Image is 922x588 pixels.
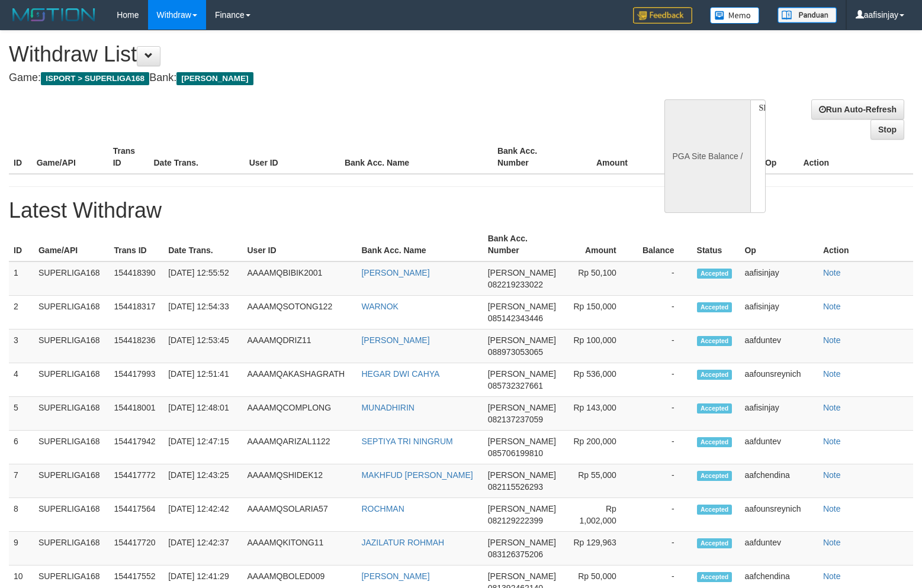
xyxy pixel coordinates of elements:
td: 4 [9,363,34,397]
td: 3 [9,329,34,363]
td: 154417720 [109,532,163,566]
td: [DATE] 12:47:15 [163,431,242,464]
td: aafduntev [740,329,818,363]
td: - [634,363,692,397]
span: [PERSON_NAME] [488,538,556,547]
td: 9 [9,532,34,566]
td: - [634,431,692,464]
td: aafchendina [740,464,818,498]
span: 085732327661 [488,381,543,390]
th: User ID [245,140,340,174]
a: WARNOK [361,302,398,311]
td: Rp 1,002,000 [566,498,634,532]
a: Note [823,470,841,480]
td: - [634,397,692,431]
span: [PERSON_NAME] [488,571,556,581]
span: [PERSON_NAME] [488,403,556,412]
th: Balance [645,140,715,174]
a: Note [823,335,841,345]
th: ID [9,228,34,261]
span: Accepted [697,437,733,447]
td: 154417993 [109,363,163,397]
span: Accepted [697,538,733,548]
span: 083126375206 [488,550,543,559]
a: MAKHFUD [PERSON_NAME] [361,470,473,480]
td: - [634,296,692,329]
a: JAZILATUR ROHMAH [361,538,444,547]
span: [PERSON_NAME] [488,437,556,446]
td: 154417772 [109,464,163,498]
span: 082129222399 [488,516,543,525]
th: Game/API [32,140,108,174]
td: - [634,532,692,566]
a: HEGAR DWI CAHYA [361,369,439,379]
a: Note [823,437,841,446]
td: SUPERLIGA168 [34,296,109,329]
a: [PERSON_NAME] [361,571,429,581]
td: AAAAMQAKASHAGRATH [243,363,357,397]
a: SEPTIYA TRI NINGRUM [361,437,452,446]
a: [PERSON_NAME] [361,335,429,345]
td: aafduntev [740,532,818,566]
td: AAAAMQCOMPLONG [243,397,357,431]
span: 085142343446 [488,314,543,323]
th: User ID [243,228,357,261]
td: SUPERLIGA168 [34,532,109,566]
a: Note [823,571,841,581]
a: Note [823,369,841,379]
th: Bank Acc. Number [493,140,569,174]
th: Status [692,228,740,261]
td: 154418390 [109,261,163,296]
td: Rp 150,000 [566,296,634,329]
span: 085706199810 [488,448,543,458]
td: - [634,261,692,296]
th: Action [798,140,913,174]
td: - [634,329,692,363]
td: 5 [9,397,34,431]
a: Note [823,538,841,547]
td: SUPERLIGA168 [34,329,109,363]
td: AAAAMQBIBIK2001 [243,261,357,296]
td: AAAAMQSOTONG122 [243,296,357,329]
td: Rp 200,000 [566,431,634,464]
span: Accepted [697,302,733,312]
td: Rp 100,000 [566,329,634,363]
td: [DATE] 12:55:52 [163,261,242,296]
td: 154417942 [109,431,163,464]
td: 154418236 [109,329,163,363]
a: MUNADHIRIN [361,403,414,412]
td: Rp 536,000 [566,363,634,397]
td: 154418001 [109,397,163,431]
a: Note [823,403,841,412]
span: Accepted [697,336,733,346]
div: PGA Site Balance / [664,99,750,213]
th: Bank Acc. Number [483,228,566,261]
th: Bank Acc. Name [340,140,493,174]
td: 6 [9,431,34,464]
span: Accepted [697,505,733,515]
th: Bank Acc. Name [356,228,483,261]
td: [DATE] 12:43:25 [163,464,242,498]
a: Note [823,302,841,311]
td: Rp 55,000 [566,464,634,498]
a: Run Auto-Refresh [811,99,904,119]
td: AAAAMQSHIDEK12 [243,464,357,498]
td: Rp 129,963 [566,532,634,566]
span: [PERSON_NAME] [488,504,556,513]
th: Date Trans. [149,140,244,174]
img: panduan.png [778,7,837,23]
td: SUPERLIGA168 [34,431,109,464]
td: aafisinjay [740,261,818,296]
th: Amount [566,228,634,261]
td: AAAAMQARIZAL1122 [243,431,357,464]
td: AAAAMQSOLARIA57 [243,498,357,532]
td: aafounsreynich [740,363,818,397]
span: [PERSON_NAME] [488,302,556,311]
td: [DATE] 12:54:33 [163,296,242,329]
td: Rp 143,000 [566,397,634,431]
td: - [634,464,692,498]
span: Accepted [697,269,733,279]
th: Date Trans. [163,228,242,261]
td: SUPERLIGA168 [34,397,109,431]
td: SUPERLIGA168 [34,464,109,498]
